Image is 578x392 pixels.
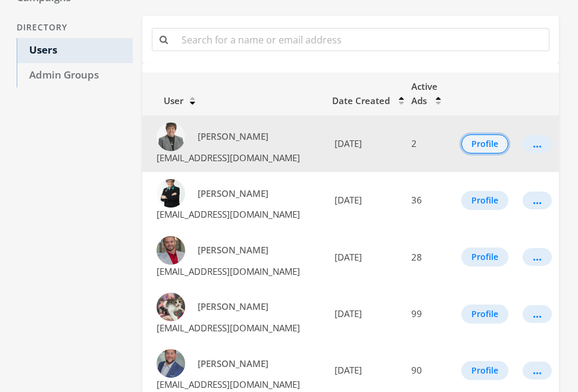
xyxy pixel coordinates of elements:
[533,256,542,258] div: ...
[523,192,552,209] button: ...
[17,38,133,63] a: Users
[190,183,276,205] a: [PERSON_NAME]
[157,322,300,334] span: [EMAIL_ADDRESS][DOMAIN_NAME]
[198,300,268,312] span: [PERSON_NAME]
[157,378,300,390] span: [EMAIL_ADDRESS][DOMAIN_NAME]
[157,236,185,265] img: Brian Ellis profile
[174,28,549,51] input: Search for a name or email address
[198,130,268,142] span: [PERSON_NAME]
[325,172,404,228] td: [DATE]
[160,35,168,44] i: Search for a name or email address
[461,134,508,153] button: Profile
[5,17,133,39] div: Directory
[157,265,300,277] span: [EMAIL_ADDRESS][DOMAIN_NAME]
[198,187,268,199] span: [PERSON_NAME]
[157,179,185,208] img: Anita Waldroup profile
[190,239,276,261] a: [PERSON_NAME]
[411,80,438,106] span: Active Ads
[461,361,508,380] button: Profile
[461,191,508,210] button: Profile
[404,229,454,286] td: 28
[325,115,404,172] td: [DATE]
[198,357,268,369] span: [PERSON_NAME]
[533,370,542,371] div: ...
[404,172,454,228] td: 36
[332,95,390,106] span: Date Created
[461,305,508,324] button: Profile
[533,313,542,315] div: ...
[523,135,552,153] button: ...
[523,248,552,266] button: ...
[157,293,185,321] img: Carol McClintock profile
[523,305,552,323] button: ...
[325,286,404,342] td: [DATE]
[157,123,185,151] img: Amity Waldroup profile
[404,115,454,172] td: 2
[157,349,185,378] img: Grant Waldroup profile
[461,247,508,266] button: Profile
[157,208,300,220] span: [EMAIL_ADDRESS][DOMAIN_NAME]
[190,353,276,375] a: [PERSON_NAME]
[325,229,404,286] td: [DATE]
[404,286,454,342] td: 99
[149,95,183,106] span: User
[157,152,300,164] span: [EMAIL_ADDRESS][DOMAIN_NAME]
[533,200,542,201] div: ...
[533,143,542,145] div: ...
[17,63,133,88] a: Admin Groups
[198,244,268,256] span: [PERSON_NAME]
[190,296,276,318] a: [PERSON_NAME]
[190,126,276,148] a: [PERSON_NAME]
[523,362,552,380] button: ...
